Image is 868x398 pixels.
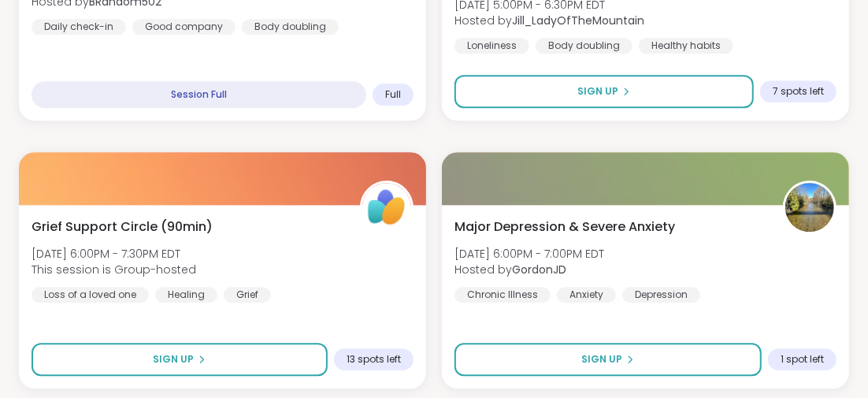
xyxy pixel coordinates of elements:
div: Session Full [32,81,366,108]
div: Anxiety [557,287,616,303]
b: GordonJD [512,262,566,277]
div: Good company [132,19,236,35]
img: GordonJD [785,183,834,232]
div: Grief [224,287,271,303]
button: Sign Up [454,343,762,376]
span: Sign Up [577,84,618,99]
div: Chronic Illness [454,287,551,303]
div: Daily check-in [32,19,126,35]
span: Sign Up [581,352,622,366]
div: Healing [155,287,217,303]
span: Grief Support Circle (90min) [32,218,213,236]
span: Hosted by [454,13,644,28]
div: Healthy habits [639,38,733,54]
span: [DATE] 6:00PM - 7:00PM EDT [454,246,604,262]
img: ShareWell [362,183,411,232]
b: Jill_LadyOfTheMountain [512,13,644,28]
div: Loss of a loved one [32,287,149,303]
div: Depression [622,287,700,303]
span: This session is Group-hosted [32,262,196,277]
span: 1 spot left [781,353,824,366]
span: Hosted by [454,262,604,277]
div: Loneliness [454,38,529,54]
span: [DATE] 6:00PM - 7:30PM EDT [32,246,196,262]
span: Sign Up [153,352,194,366]
button: Sign Up [454,75,754,108]
div: Body doubling [242,19,339,35]
span: Major Depression & Severe Anxiety [454,218,675,236]
button: Sign Up [32,343,328,376]
span: Full [385,88,401,101]
span: 13 spots left [347,353,401,366]
div: Body doubling [536,38,632,54]
span: 7 spots left [773,85,824,98]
